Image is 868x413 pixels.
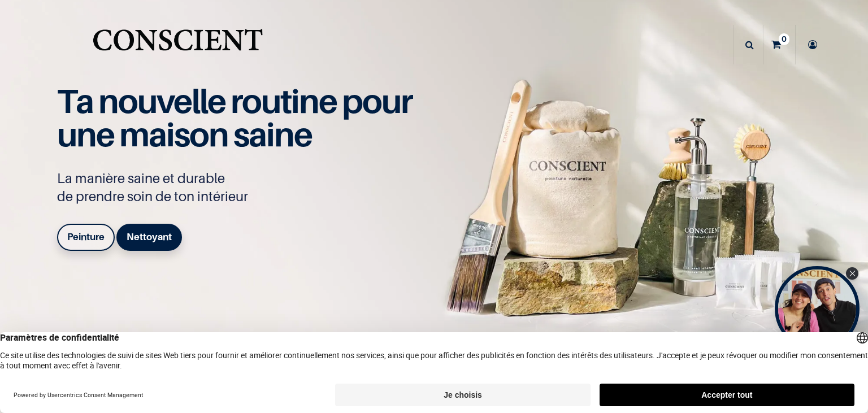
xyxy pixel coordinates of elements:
div: Open Tolstoy [775,266,860,351]
b: Peinture [67,231,105,242]
a: Peinture [57,224,115,251]
a: 0 [763,25,795,64]
div: Close Tolstoy widget [846,267,858,280]
sup: 0 [779,33,789,45]
div: Open Tolstoy widget [775,266,860,351]
span: Ta nouvelle routine pour une maison saine [57,81,412,154]
img: Conscient [90,23,265,67]
b: Nettoyant [127,231,172,242]
a: Nettoyant [116,224,182,251]
div: Tolstoy bubble widget [775,266,860,351]
a: Logo of Conscient [90,23,265,67]
p: La manière saine et durable de prendre soin de ton intérieur [57,169,424,206]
